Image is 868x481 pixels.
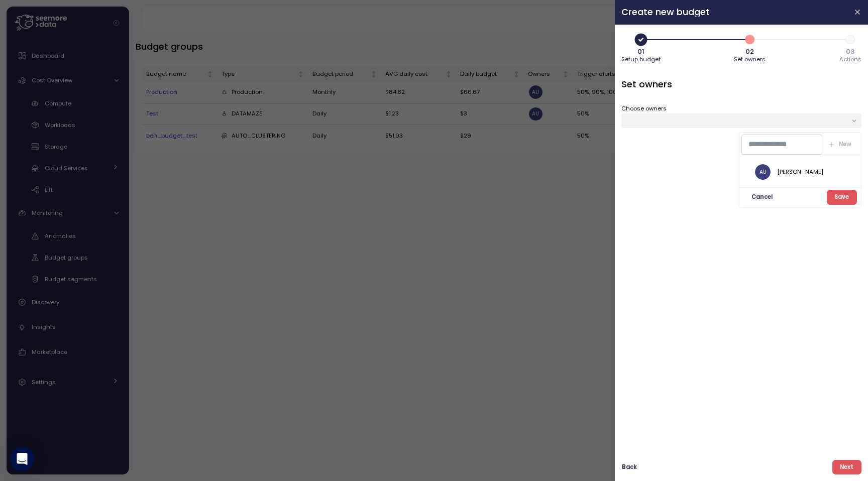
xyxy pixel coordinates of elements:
[621,8,845,17] h2: Create new budget
[734,57,766,62] span: Set owners
[621,57,661,62] span: Setup budget
[621,460,637,474] button: Back
[839,31,861,65] button: 303Actions
[621,104,667,113] label: Choose owners
[622,460,637,474] span: Back
[10,447,34,471] div: Open Intercom Messenger
[741,31,758,48] span: 2
[840,460,853,474] span: Next
[839,138,851,151] span: New
[822,137,859,152] button: New
[842,31,859,48] span: 3
[637,48,644,55] span: 01
[834,190,849,204] span: Save
[827,190,857,204] button: Save
[777,168,823,176] div: [PERSON_NAME]
[832,460,861,474] button: Next
[746,48,754,55] span: 02
[751,190,773,204] span: Cancel
[621,31,661,65] button: 01Setup budget
[846,48,855,55] span: 03
[743,190,780,204] button: Cancel
[755,164,771,180] span: AU
[621,78,861,90] h3: Set owners
[734,31,766,65] button: 202Set owners
[839,57,861,62] span: Actions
